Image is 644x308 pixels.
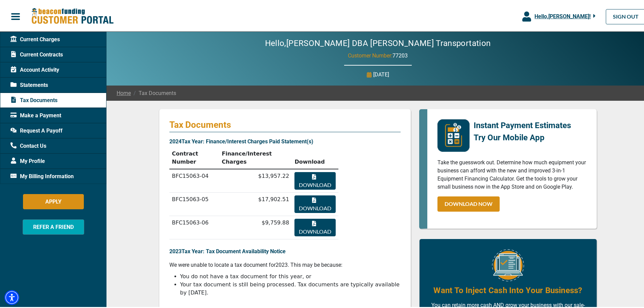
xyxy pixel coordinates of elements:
[169,260,401,268] p: We were unable to locate a tax document for 2023 . This may be because:
[169,191,219,215] td: BFC15063-05
[433,283,582,295] h4: Want To Inject Cash Into Your Business?
[10,141,46,149] span: Contact Us
[10,80,48,88] span: Statements
[10,34,60,42] span: Current Charges
[169,118,401,129] p: Tax Documents
[474,130,571,142] p: Try Our Mobile App
[169,168,219,191] td: BFC15063-04
[474,118,571,130] p: Instant Payment Estimates
[169,146,219,168] th: Contract Number
[131,88,176,96] span: Tax Documents
[294,171,335,188] button: Download
[292,146,338,168] th: Download
[180,271,401,279] li: You do not have a tax document for this year, or
[437,157,587,190] p: Take the guesswork out. Determine how much equipment your business can afford with the new and im...
[373,69,389,77] p: [DATE]
[4,289,19,304] div: Accessibility Menu
[294,217,335,235] button: Download
[31,6,114,24] img: Beacon Funding Customer Portal Logo
[219,168,292,191] td: $13,957.22
[23,218,84,233] button: REFER A FRIEND
[219,146,292,168] th: Finance/Interest Charges
[10,125,63,134] span: Request A Payoff
[392,51,408,57] span: 77203
[10,95,57,103] span: Tax Documents
[219,191,292,215] td: $17,902.51
[169,215,219,238] td: BFC15063-06
[23,193,84,208] button: APPLY
[10,49,63,57] span: Current Contracts
[117,88,131,96] a: Home
[437,118,470,150] img: mobile-app-logo.png
[219,215,292,238] td: $9,759.88
[348,51,392,57] span: Customer Number:
[10,171,74,179] span: My Billing Information
[245,37,511,47] h2: Hello, [PERSON_NAME] DBA [PERSON_NAME] Transportation
[10,65,59,73] span: Account Activity
[169,246,401,254] p: 2023 Tax Year: Tax Document Availability Notice
[180,279,401,295] li: Your tax document is still being processed. Tax documents are typically available by [DATE].
[10,110,61,118] span: Make a Payment
[534,12,591,18] span: Hello, [PERSON_NAME] !
[492,248,524,280] img: Equipment Financing Online Image
[294,194,335,212] button: Download
[10,156,45,164] span: My Profile
[437,195,500,210] a: DOWNLOAD NOW
[169,136,401,144] p: 2024 Tax Year: Finance/Interest Charges Paid Statement(s)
